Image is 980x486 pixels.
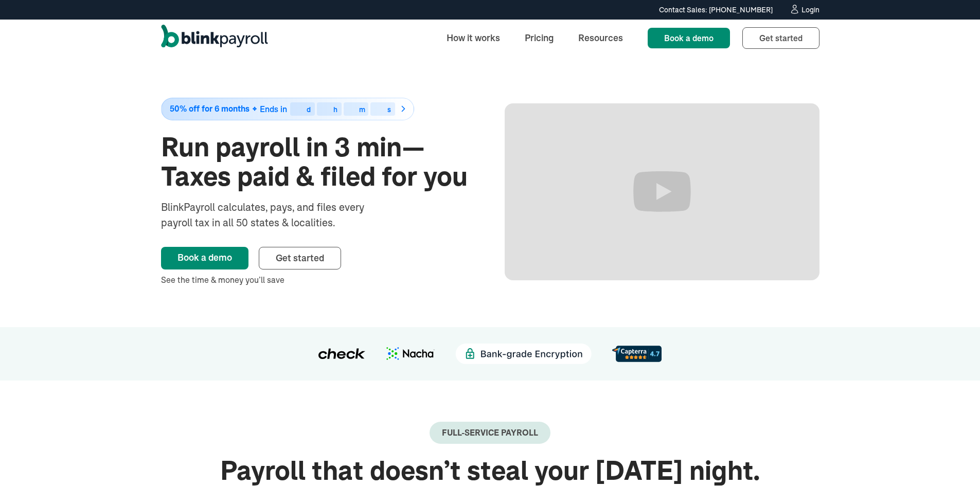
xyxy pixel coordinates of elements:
[516,27,562,49] a: Pricing
[742,27,819,49] a: Get started
[259,247,341,269] a: Get started
[161,200,391,230] div: BlinkPayroll calculates, pays, and files every payroll tax in all 50 states & localities.
[438,27,508,49] a: How it works
[161,98,476,120] a: 50% off for 6 monthsEnds indhms
[759,33,803,43] span: Get started
[659,5,773,15] div: Contact Sales: [PHONE_NUMBER]
[161,456,819,485] h2: Payroll that doesn’t steal your [DATE] night.
[664,33,714,43] span: Book a demo
[570,27,631,49] a: Resources
[442,428,538,438] div: Full-Service payroll
[801,6,819,13] div: Login
[612,346,662,362] img: d56c0860-961d-46a8-819e-eda1494028f8.svg
[161,247,248,269] a: Book a demo
[359,106,365,113] div: m
[648,28,730,48] a: Book a demo
[161,133,476,191] h1: Run payroll in 3 min—Taxes paid & filed for you
[170,104,250,113] span: 50% off for 6 months
[260,104,287,114] span: Ends in
[161,25,268,51] a: home
[333,106,337,113] div: h
[161,274,476,286] div: See the time & money you’ll save
[276,252,324,264] span: Get started
[789,4,819,15] a: Login
[505,103,819,280] iframe: Run Payroll in 3 min with BlinkPayroll
[387,106,391,113] div: s
[307,106,311,113] div: d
